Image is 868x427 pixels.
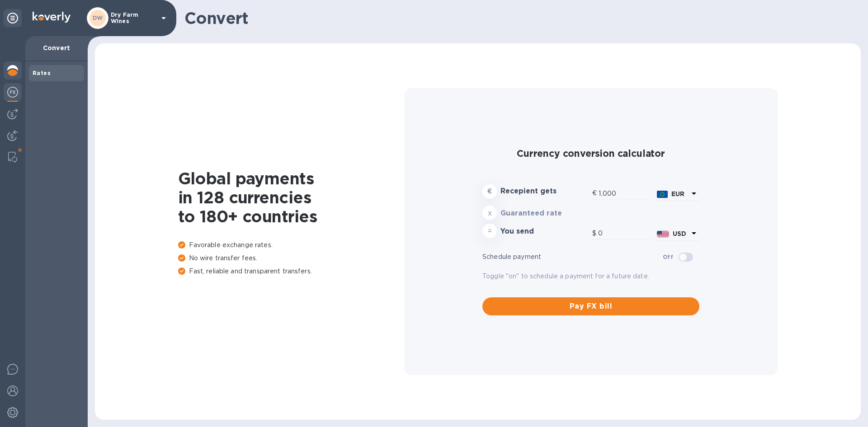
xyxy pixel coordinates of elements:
p: Fast, reliable and transparent transfers. [178,267,404,276]
h2: Currency conversion calculator [482,148,699,159]
div: x [482,206,497,220]
img: Logo [33,12,71,23]
b: Off [663,253,673,260]
p: Convert [33,43,80,52]
h3: You send [500,227,589,236]
div: € [592,187,599,200]
strong: € [487,188,492,195]
b: EUR [671,190,684,197]
p: Favorable exchange rates. [178,240,404,250]
div: $ [592,227,598,240]
b: USD [673,230,686,237]
b: DW [93,14,103,21]
h1: Convert [184,9,854,28]
div: = [482,224,497,238]
p: No wire transfer fees. [178,253,404,263]
p: Toggle "on" to schedule a payment for a future date. [482,272,699,281]
img: USD [657,231,669,237]
p: Schedule payment [482,252,663,262]
h3: Guaranteed rate [500,209,589,218]
button: Pay FX bill [482,297,699,315]
h1: Global payments in 128 currencies to 180+ countries [178,169,404,226]
p: Dry Farm Wines [111,12,156,24]
b: Rates [33,70,51,76]
h3: Recepient gets [500,187,589,196]
input: Amount [598,227,653,240]
div: Unpin categories [4,9,22,27]
span: Pay FX bill [490,301,692,312]
input: Amount [599,187,653,200]
img: Foreign exchange [7,87,18,98]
